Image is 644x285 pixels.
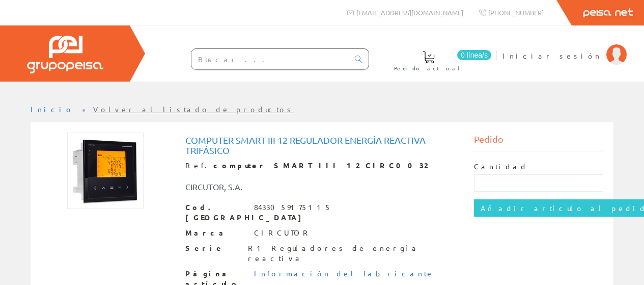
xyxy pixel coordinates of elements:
div: R1 Reguladores de energía reactiva [248,243,459,264]
input: Buscar ... [191,49,349,69]
h1: Computer Smart III 12 Regulador energía reactiva trifásico [185,135,459,156]
span: 0 línea/s [457,50,491,60]
label: Cantidad [474,162,528,172]
a: Información del fabricante [254,269,434,278]
div: CIRCUTOR, S.A. [178,181,346,193]
div: 8433059175115 [254,202,331,213]
span: Marca [185,228,246,238]
span: Pedido actual [394,63,463,73]
span: Iniciar sesión [502,50,601,61]
a: Iniciar sesión [502,42,627,52]
a: Volver al listado de productos [93,105,294,114]
img: Foto artículo Computer Smart III 12 Regulador energía reactiva trifásico (150x150) [67,133,144,209]
span: [EMAIL_ADDRESS][DOMAIN_NAME] [356,8,463,17]
a: Inicio [31,105,74,114]
span: [PHONE_NUMBER] [488,8,544,17]
div: CIRCUTOR [254,228,312,238]
div: Ref. [185,161,459,171]
img: Grupo Peisa [27,36,103,73]
div: Pedido [474,133,603,151]
span: Cod. [GEOGRAPHIC_DATA] [185,202,246,223]
strong: computer SMART III 12 CIRC0032 [213,161,427,170]
span: Serie [185,243,240,253]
